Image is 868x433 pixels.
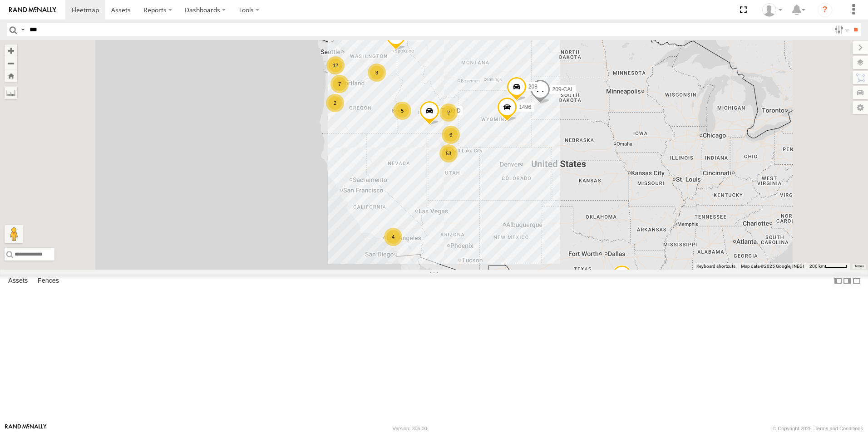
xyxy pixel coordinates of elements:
img: rand-logo.svg [9,7,56,13]
button: Map Scale: 200 km per 45 pixels [807,263,850,270]
div: 4 [384,228,402,246]
button: Drag Pegman onto the map to open Street View [5,225,23,243]
label: Search Filter Options [831,23,850,36]
div: 7 [330,75,349,93]
div: 2 [326,94,344,112]
div: Heidi Drysdale [759,3,785,17]
label: Measure [5,86,17,99]
span: Map data ©2025 Google, INEGI [741,264,804,269]
div: 12 [326,56,345,74]
div: 3 [368,64,386,82]
i: ? [818,3,832,17]
label: Assets [4,275,32,287]
button: Zoom in [5,44,17,57]
button: Keyboard shortcuts [696,263,735,270]
label: Hide Summary Table [852,275,861,288]
span: 200 km [809,264,825,269]
span: T-199 D [441,108,461,114]
a: Visit our Website [5,424,47,433]
button: Zoom out [5,57,17,69]
div: 2 [439,103,458,122]
span: 208 [528,84,538,90]
label: Map Settings [853,101,868,114]
div: 6 [442,126,460,144]
div: 5 [393,102,411,120]
button: Zoom Home [5,69,17,82]
span: 1496 [519,104,531,110]
div: 53 [439,144,458,162]
label: Fences [33,275,64,287]
label: Search Query [19,23,26,36]
span: 209-CAL [552,86,573,93]
label: Dock Summary Table to the Right [843,275,852,288]
div: Version: 306.00 [393,426,427,431]
label: Dock Summary Table to the Left [833,275,843,288]
div: © Copyright 2025 - [773,426,863,431]
a: Terms (opens in new tab) [854,265,864,268]
a: Terms and Conditions [815,426,863,431]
